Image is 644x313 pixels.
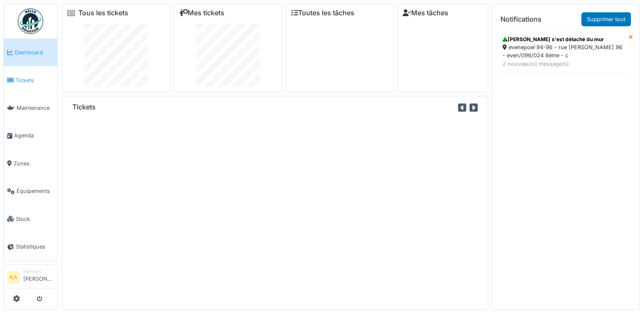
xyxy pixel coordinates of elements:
a: Agenda [4,122,57,149]
span: Équipements [17,187,54,195]
a: Supprimer tout [581,12,631,26]
a: Mes tickets [179,9,224,17]
a: Statistiques [4,233,57,260]
span: Stock [16,215,54,223]
a: Stock [4,205,57,232]
a: Dashboard [4,39,57,66]
a: Tous les tickets [78,9,128,17]
span: Maintenance [17,104,54,112]
span: Agenda [14,131,54,140]
li: [PERSON_NAME] [23,268,54,286]
a: [PERSON_NAME] s'est détaché du mur evenepoel 94-96 - rue [PERSON_NAME] 96 - even/096/024 8ème - c... [497,30,629,74]
a: Zones [4,150,57,177]
div: 2 nouveau(x) message(s) [503,60,623,68]
h6: Notifications [500,15,542,23]
a: Maintenance [4,94,57,122]
li: KA [7,271,20,284]
a: Toutes les tâches [291,9,354,17]
a: Tickets [4,66,57,94]
a: Équipements [4,177,57,205]
span: Zones [14,159,54,168]
a: KA Manager[PERSON_NAME] [7,268,54,288]
div: [PERSON_NAME] s'est détaché du mur [503,36,623,43]
h6: Tickets [72,103,96,111]
a: Mes tâches [403,9,448,17]
span: Dashboard [15,48,54,56]
img: Badge_color-CXgf-gQk.svg [18,8,43,34]
span: Tickets [16,76,54,84]
div: evenepoel 94-96 - rue [PERSON_NAME] 96 - even/096/024 8ème - c [503,43,623,59]
div: Manager [23,268,54,274]
span: Statistiques [16,243,54,251]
